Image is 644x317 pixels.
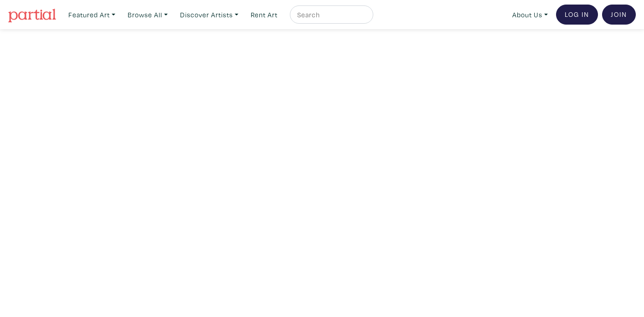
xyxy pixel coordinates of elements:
[556,5,598,25] a: Log In
[64,5,119,24] a: Featured Art
[602,5,636,25] a: Join
[176,5,242,24] a: Discover Artists
[124,5,172,24] a: Browse All
[508,5,552,24] a: About Us
[296,9,365,20] input: Search
[247,5,282,24] a: Rent Art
